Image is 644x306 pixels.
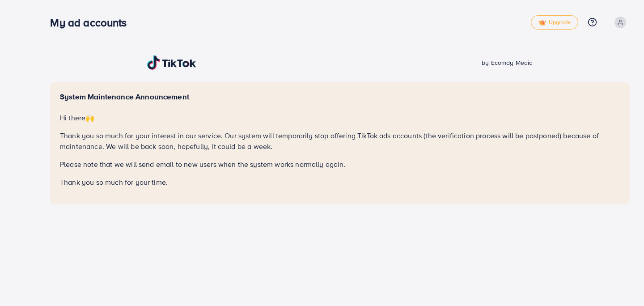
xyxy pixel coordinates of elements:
span: by Ecomdy Media [482,58,533,67]
p: Thank you so much for your interest in our service. Our system will temporarily stop offering Tik... [60,130,620,152]
h5: System Maintenance Announcement [60,92,620,102]
p: Hi there [60,112,620,123]
p: Thank you so much for your time. [60,177,620,187]
span: Upgrade [538,19,571,26]
p: Please note that we will send email to new users when the system works normally again. [60,159,620,170]
img: TikTok [147,55,196,70]
img: tick [538,20,546,26]
h3: My ad accounts [50,16,134,29]
span: 🙌 [85,113,94,123]
a: tickUpgrade [531,15,578,30]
